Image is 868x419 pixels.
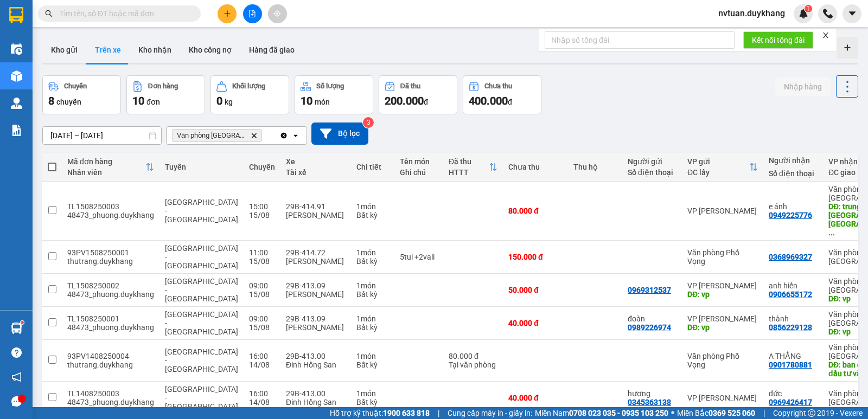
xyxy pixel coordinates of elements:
[67,157,145,166] div: Mã đơn hàng
[286,290,346,299] div: [PERSON_NAME]
[67,352,154,360] div: 93PV1408250004
[180,37,240,63] button: Kho công nợ
[232,82,265,90] div: Khối lượng
[448,407,532,419] span: Cung cấp máy in - giấy in:
[165,310,238,336] span: [GEOGRAPHIC_DATA] - [GEOGRAPHIC_DATA]
[42,75,121,114] button: Chuyến8chuyến
[286,202,346,211] div: 29B-414.91
[628,389,676,398] div: hương
[677,407,755,419] span: Miền Bắc
[67,323,154,332] div: 48473_phuong.duykhang
[508,286,563,294] div: 50.000 đ
[687,323,758,332] div: DĐ: vp
[356,163,389,171] div: Chi tiết
[67,389,154,398] div: TL1408250003
[799,9,808,18] img: icon-new-feature
[165,244,238,270] span: [GEOGRAPHIC_DATA] - [GEOGRAPHIC_DATA]
[249,202,275,211] div: 15:00
[165,198,238,224] span: [GEOGRAPHIC_DATA] - [GEOGRAPHIC_DATA]
[837,37,858,59] div: Tạo kho hàng mới
[628,157,676,166] div: Người gửi
[356,360,389,369] div: Bất kỳ
[286,211,346,220] div: [PERSON_NAME]
[769,202,818,211] div: e ánh
[379,75,457,114] button: Đã thu200.000đ
[286,281,346,290] div: 29B-413.09
[165,277,238,303] span: [GEOGRAPHIC_DATA] - [GEOGRAPHIC_DATA]
[508,98,512,106] span: đ
[822,31,829,39] span: close
[763,407,765,419] span: |
[224,10,231,17] span: plus
[249,314,275,323] div: 09:00
[330,407,430,419] span: Hỗ trợ kỹ thuật:
[356,257,389,266] div: Bất kỳ
[628,314,676,323] div: đoàn
[126,75,205,114] button: Đơn hàng10đơn
[273,10,281,17] span: aim
[769,281,818,290] div: anh hiến
[687,248,758,266] div: Văn phòng Phố Vọng
[709,409,755,417] strong: 0369 525 060
[165,163,238,171] div: Tuyến
[62,153,159,182] th: Toggle SortBy
[67,281,154,290] div: TL1508250002
[286,157,346,166] div: Xe
[687,314,758,323] div: VP [PERSON_NAME]
[671,411,674,415] span: ⚪️
[249,163,275,171] div: Chuyến
[60,8,188,20] input: Tìm tên, số ĐT hoặc mã đơn
[43,127,161,144] input: Select a date range.
[808,409,815,417] span: copyright
[11,70,22,82] img: warehouse-icon
[67,398,154,407] div: 48473_phuong.duykhang
[463,75,541,114] button: Chưa thu400.000đ
[687,157,749,166] div: VP gửi
[443,153,503,182] th: Toggle SortBy
[165,347,238,373] span: [GEOGRAPHIC_DATA] - [GEOGRAPHIC_DATA]
[67,257,154,266] div: thutrang.duykhang
[769,211,812,220] div: 0949225776
[508,207,563,215] div: 80.000 đ
[279,131,288,140] svg: Clear all
[508,394,563,402] div: 40.000 đ
[148,82,178,90] div: Đơn hàng
[687,394,758,402] div: VP [PERSON_NAME]
[67,314,154,323] div: TL1508250001
[56,98,81,106] span: chuyến
[769,314,818,323] div: thành
[363,117,374,128] sup: 3
[687,281,758,290] div: VP [PERSON_NAME]
[42,37,86,63] button: Kho gửi
[67,248,154,257] div: 93PV1508250001
[400,82,420,90] div: Đã thu
[769,290,812,299] div: 0906655172
[11,323,22,334] img: warehouse-icon
[356,202,389,211] div: 1 món
[286,398,346,407] div: Đinh Hồng San
[687,168,749,177] div: ĐC lấy
[11,396,22,407] span: message
[210,75,289,114] button: Khối lượng0kg
[249,248,275,257] div: 11:00
[165,385,238,411] span: [GEOGRAPHIC_DATA] - [GEOGRAPHIC_DATA]
[385,94,424,107] span: 200.000
[243,4,262,23] button: file-add
[286,352,346,360] div: 29B-413.00
[687,207,758,215] div: VP [PERSON_NAME]
[508,253,563,261] div: 150.000 đ
[45,10,53,17] span: search
[67,290,154,299] div: 48473_phuong.duykhang
[249,257,275,266] div: 15/08
[769,323,812,332] div: 0856229128
[687,290,758,299] div: DĐ: vp
[847,9,857,18] span: caret-down
[687,352,758,369] div: Văn phòng Phố Vọng
[628,323,671,332] div: 0989226974
[775,77,831,96] button: Nhập hàng
[11,43,22,55] img: warehouse-icon
[769,389,818,398] div: đức
[769,253,812,261] div: 0368969327
[216,94,222,107] span: 0
[249,211,275,220] div: 15/08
